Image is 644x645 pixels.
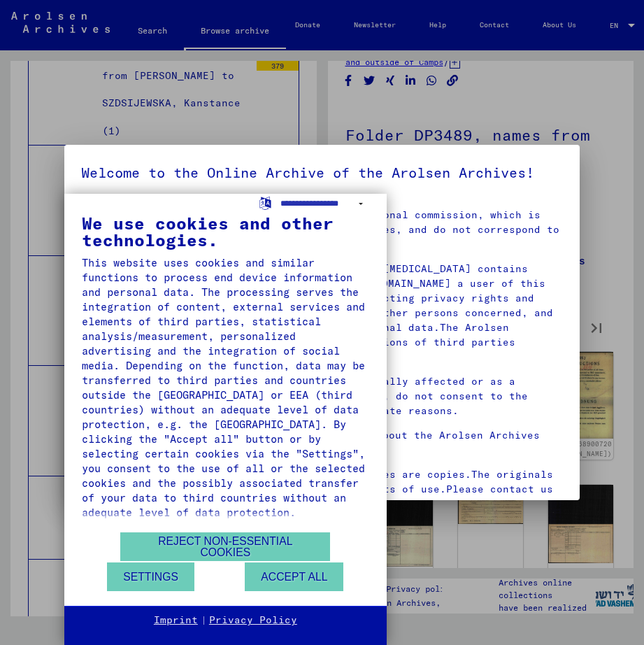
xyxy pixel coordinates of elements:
div: This website uses cookies and similar functions to process end device information and personal da... [82,255,369,520]
button: Reject non-essential cookies [120,532,330,561]
button: Settings [107,562,194,591]
a: Privacy Policy [209,614,297,628]
button: Accept all [245,562,343,591]
a: Imprint [154,614,198,628]
div: We use cookies and other technologies. [82,215,369,248]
